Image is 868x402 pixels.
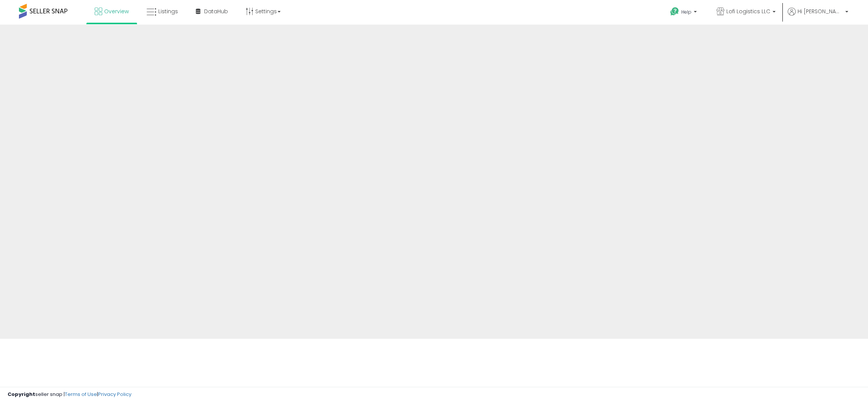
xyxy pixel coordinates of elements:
[204,8,228,15] span: DataHub
[798,8,843,15] span: Hi [PERSON_NAME]
[158,8,178,15] span: Listings
[670,7,679,16] i: Get Help
[104,8,129,15] span: Overview
[726,8,770,15] span: Lofi Logistics LLC
[681,9,692,15] span: Help
[664,1,704,25] a: Help
[788,8,848,25] a: Hi [PERSON_NAME]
